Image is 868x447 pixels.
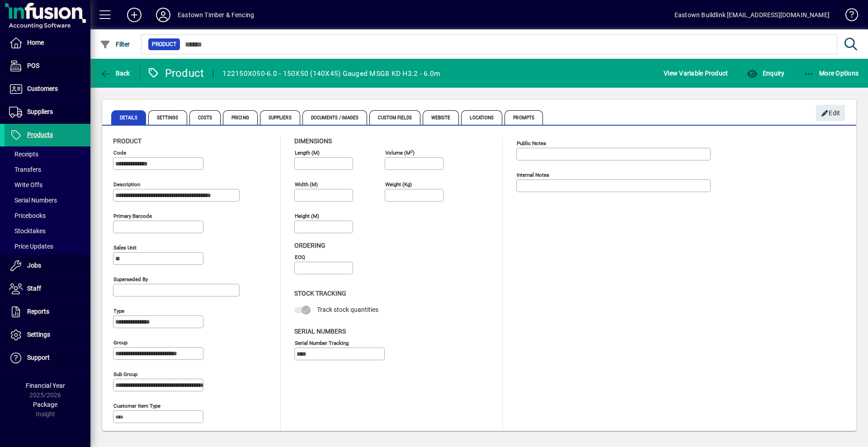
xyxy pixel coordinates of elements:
div: Eastown Timber & Fencing [178,8,254,22]
span: Costs [189,110,221,125]
span: Ordering [294,242,325,249]
button: Add [120,7,149,23]
a: Knowledge Base [839,2,857,31]
span: Locations [461,110,502,125]
mat-label: Height (m) [295,213,319,219]
sup: 3 [410,149,413,153]
span: Pricing [223,110,258,125]
span: Details [111,110,146,125]
mat-label: Internal Notes [517,172,549,178]
span: Receipts [9,151,38,158]
span: POS [27,62,39,69]
mat-label: EOQ [295,254,305,260]
button: Enquiry [745,65,787,81]
button: Edit [816,105,845,121]
a: Home [5,32,90,54]
span: Stocktakes [9,227,46,235]
span: Products [27,131,53,138]
button: Back [98,65,132,81]
a: Suppliers [5,101,90,123]
app-page-header-button: Back [90,65,140,81]
a: Staff [5,278,90,300]
span: Stock Tracking [294,290,346,297]
span: Jobs [27,262,41,269]
mat-label: Weight (Kg) [385,181,412,188]
span: Price Updates [9,243,53,250]
mat-label: Code [113,150,126,156]
span: Documents / Images [302,110,368,125]
div: Eastown Buildlink [EMAIL_ADDRESS][DOMAIN_NAME] [675,8,830,22]
span: Reports [27,308,49,315]
span: Back [100,70,130,77]
mat-label: Customer Item Type [113,403,160,409]
a: Price Updates [5,239,90,254]
a: Reports [5,301,90,323]
span: Enquiry [747,70,784,77]
span: Pricebooks [9,212,46,219]
div: 122150X050-6.0 - 150X50 (140X45) Gauged MSG8 KD H3.2 - 6.0m [222,66,440,81]
mat-label: Serial Number tracking [295,339,349,346]
span: Track stock quantities [317,306,378,313]
span: More Options [804,70,859,77]
span: Filter [100,41,130,48]
span: Staff [27,285,41,292]
div: Product [147,66,204,80]
span: Package [33,401,57,408]
span: Support [27,354,50,361]
button: View Variable Product [661,65,730,81]
span: Financial Year [26,382,65,389]
a: Customers [5,78,90,100]
mat-label: Sub group [113,371,137,377]
mat-label: Primary barcode [113,213,152,219]
a: Support [5,347,90,369]
span: Prompts [505,110,543,125]
mat-label: Sales unit [113,245,137,251]
span: Product [152,40,176,49]
span: Home [27,39,44,46]
a: Pricebooks [5,208,90,223]
span: Suppliers [27,108,53,115]
span: Serial Numbers [9,197,57,204]
a: Transfers [5,162,90,177]
span: Customers [27,85,58,92]
a: Write Offs [5,177,90,193]
mat-label: Volume (m ) [385,150,415,156]
a: Jobs [5,254,90,277]
a: Receipts [5,146,90,162]
span: Settings [148,110,187,125]
mat-label: Public Notes [517,140,546,146]
mat-label: Type [113,308,124,314]
a: Settings [5,324,90,346]
a: Serial Numbers [5,193,90,208]
span: Serial Numbers [294,328,346,335]
span: Settings [27,331,50,338]
a: Stocktakes [5,223,90,239]
button: Profile [149,7,178,23]
mat-label: Superseded by [113,276,148,282]
mat-label: Group [113,339,127,346]
mat-label: Length (m) [295,150,320,156]
mat-label: Description [113,181,140,188]
span: Dimensions [294,137,332,145]
span: Product [113,137,142,145]
button: Filter [98,36,132,52]
span: Write Offs [9,181,42,188]
span: Transfers [9,166,41,173]
a: POS [5,55,90,77]
span: View Variable Product [664,66,728,80]
span: Suppliers [260,110,300,125]
span: Custom Fields [369,110,420,125]
mat-label: Width (m) [295,181,318,188]
span: Website [423,110,459,125]
button: More Options [802,65,861,81]
span: Edit [821,106,840,121]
